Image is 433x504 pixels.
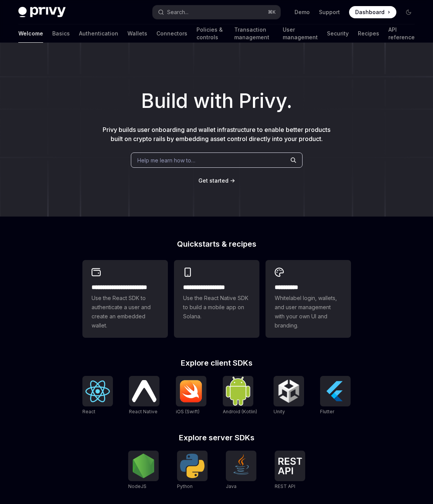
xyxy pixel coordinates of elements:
[275,483,295,489] span: REST API
[388,24,415,43] a: API reference
[278,457,302,474] img: REST API
[156,24,187,43] a: Connectors
[103,126,330,143] span: Privy builds user onboarding and wallet infrastructure to enable better products built on crypto ...
[129,409,158,414] span: React Native
[176,409,200,414] span: iOS (Swift)
[226,377,250,405] img: Android (Kotlin)
[153,5,281,19] button: Open search
[52,24,70,43] a: Basics
[223,409,257,414] span: Android (Kotlin)
[82,376,113,416] a: ReactReact
[92,294,159,330] span: Use the React SDK to authenticate a user and create an embedded wallet.
[174,260,259,338] a: **** **** **** ***Use the React Native SDK to build a mobile app on Solana.
[82,240,351,248] h2: Quickstarts & recipes
[131,454,156,478] img: NodeJS
[323,379,348,403] img: Flutter
[349,6,396,18] a: Dashboard
[180,454,204,478] img: Python
[234,24,274,43] a: Transaction management
[358,24,379,43] a: Recipes
[283,24,318,43] a: User management
[198,177,229,184] span: Get started
[82,409,95,414] span: React
[183,294,250,321] span: Use the React Native SDK to build a mobile app on Solana.
[82,434,351,441] h2: Explore server SDKs
[128,451,159,490] a: NodeJSNodeJS
[295,8,310,16] a: Demo
[320,409,334,414] span: Flutter
[320,376,351,416] a: FlutterFlutter
[266,260,351,338] a: **** *****Whitelabel login, wallets, and user management with your own UI and branding.
[179,380,203,403] img: iOS (Swift)
[319,8,340,16] a: Support
[82,359,351,367] h2: Explore client SDKs
[274,376,304,416] a: UnityUnity
[128,483,146,489] span: NodeJS
[226,451,256,490] a: JavaJava
[137,156,195,164] span: Help me learn how to…
[277,379,301,403] img: Unity
[167,8,188,17] div: Search...
[18,7,66,18] img: dark logo
[402,6,415,18] button: Toggle dark mode
[177,451,208,490] a: PythonPython
[275,294,342,330] span: Whitelabel login, wallets, and user management with your own UI and branding.
[85,380,110,402] img: React
[176,376,206,416] a: iOS (Swift)iOS (Swift)
[12,86,421,116] h1: Build with Privy.
[196,24,225,43] a: Policies & controls
[274,409,285,414] span: Unity
[355,8,385,16] span: Dashboard
[79,24,118,43] a: Authentication
[229,454,253,478] img: Java
[226,483,237,489] span: Java
[132,380,156,402] img: React Native
[18,24,43,43] a: Welcome
[198,177,229,185] a: Get started
[223,376,257,416] a: Android (Kotlin)Android (Kotlin)
[275,451,305,490] a: REST APIREST API
[127,24,147,43] a: Wallets
[129,376,159,416] a: React NativeReact Native
[327,24,349,43] a: Security
[177,483,193,489] span: Python
[268,9,276,15] span: ⌘ K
